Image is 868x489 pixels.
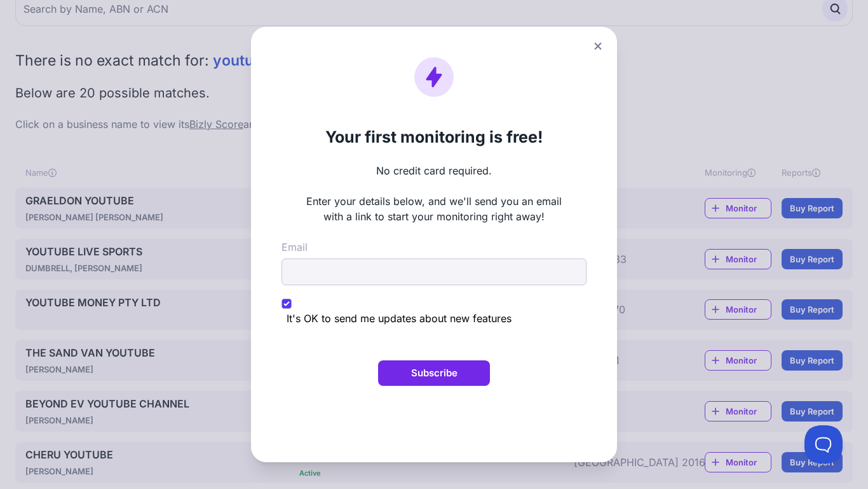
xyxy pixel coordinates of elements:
label: Email [281,239,308,255]
h2: Your first monitoring is free! [281,127,587,147]
iframe: Toggle Customer Support [804,425,843,464]
button: Subscribe [378,360,490,386]
span: It's OK to send me updates about new features [287,312,512,325]
p: No credit card required. [281,163,587,178]
p: Enter your details below, and we'll send you an email with a link to start your monitoring right ... [281,194,587,224]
